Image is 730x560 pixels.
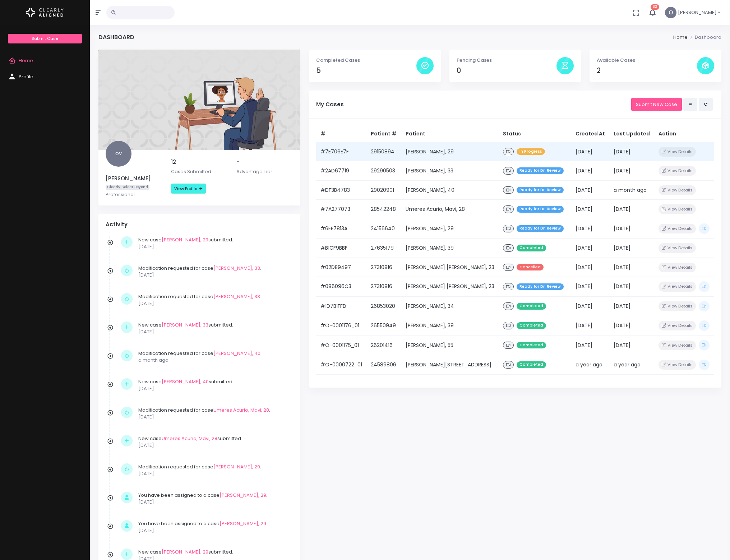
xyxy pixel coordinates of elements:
[366,180,401,200] td: 29020901
[609,200,654,219] td: [DATE]
[571,355,609,374] td: a year ago
[609,239,654,258] td: [DATE]
[517,148,545,155] span: In Progress
[316,200,366,219] td: #7A277073
[571,161,609,181] td: [DATE]
[659,204,696,214] button: View Details
[659,341,696,350] button: View Details
[571,219,609,238] td: [DATE]
[316,277,366,296] td: #086096C3
[597,57,697,64] p: Available Cases
[171,168,228,175] p: Cases Submitted
[609,355,654,374] td: a year ago
[609,277,654,296] td: [DATE]
[138,243,290,250] p: [DATE]
[499,126,571,142] th: Status
[162,549,208,555] a: [PERSON_NAME], 29
[659,243,696,253] button: View Details
[138,527,290,534] p: [DATE]
[138,236,290,250] div: New case submitted.
[138,435,290,449] div: New case submitted.
[597,66,697,75] h4: 2
[401,296,499,316] td: [PERSON_NAME], 34
[366,335,401,355] td: 26201416
[401,126,499,142] th: Patient
[316,258,366,277] td: #02DB9497
[571,142,609,161] td: [DATE]
[609,161,654,181] td: [DATE]
[678,9,717,16] span: [PERSON_NAME]
[138,328,290,335] p: [DATE]
[316,219,366,238] td: #6EE7813A
[401,219,499,238] td: [PERSON_NAME], 29
[316,180,366,200] td: #DF3B4783
[316,66,416,75] h4: 5
[138,300,290,307] p: [DATE]
[220,520,266,527] a: [PERSON_NAME], 29
[138,293,290,307] div: Modification requested for case .
[316,161,366,181] td: #2AD67719
[316,101,631,108] h5: My Cases
[138,520,290,534] div: You have been assigned to a case .
[316,142,366,161] td: #7E706E7F
[213,463,260,470] a: [PERSON_NAME], 29
[673,34,688,41] li: Home
[213,265,260,272] a: [PERSON_NAME], 33
[571,296,609,316] td: [DATE]
[106,175,162,182] h5: [PERSON_NAME]
[366,239,401,258] td: 27635179
[366,142,401,161] td: 29150894
[19,73,33,80] span: Profile
[571,180,609,200] td: [DATE]
[171,184,206,194] a: View Profile
[659,263,696,272] button: View Details
[366,161,401,181] td: 29290503
[571,316,609,335] td: [DATE]
[98,34,134,41] h4: Dashboard
[26,5,64,20] a: Logo Horizontal
[609,316,654,335] td: [DATE]
[457,66,557,75] h4: 0
[316,126,366,142] th: #
[609,258,654,277] td: [DATE]
[659,224,696,233] button: View Details
[138,378,290,392] div: New case submitted.
[517,167,564,174] span: Ready for Dr. Review
[401,161,499,181] td: [PERSON_NAME], 33
[651,4,659,10] span: 33
[688,34,721,41] li: Dashboard
[571,335,609,355] td: [DATE]
[162,378,209,385] a: [PERSON_NAME], 40
[138,470,290,477] p: [DATE]
[213,407,269,413] a: Umeres Acurio, Mavi, 28
[401,258,499,277] td: [PERSON_NAME] [PERSON_NAME], 23
[138,407,290,421] div: Modification requested for case .
[162,321,208,328] a: [PERSON_NAME], 33
[517,303,546,310] span: Completed
[571,239,609,258] td: [DATE]
[213,293,260,300] a: [PERSON_NAME], 33
[571,126,609,142] th: Created At
[366,316,401,335] td: 26550949
[138,350,290,364] div: Modification requested for case .
[609,126,654,142] th: Last Updated
[659,166,696,176] button: View Details
[571,277,609,296] td: [DATE]
[8,34,82,43] a: Submit Case
[609,219,654,238] td: [DATE]
[171,159,228,165] h5: 12
[401,335,499,355] td: [PERSON_NAME], 55
[138,265,290,279] div: Modification requested for case .
[162,435,217,442] a: Umeres Acurio, Mavi, 28
[138,463,290,477] div: Modification requested for case .
[366,277,401,296] td: 27310816
[609,335,654,355] td: [DATE]
[138,385,290,392] p: [DATE]
[106,185,149,190] span: Clearly Select Beyond
[316,296,366,316] td: #1D7B1FFD
[366,296,401,316] td: 26853020
[19,57,33,64] span: Home
[366,126,401,142] th: Patient #
[401,200,499,219] td: Umeres Acurio, Mavi, 28
[571,258,609,277] td: [DATE]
